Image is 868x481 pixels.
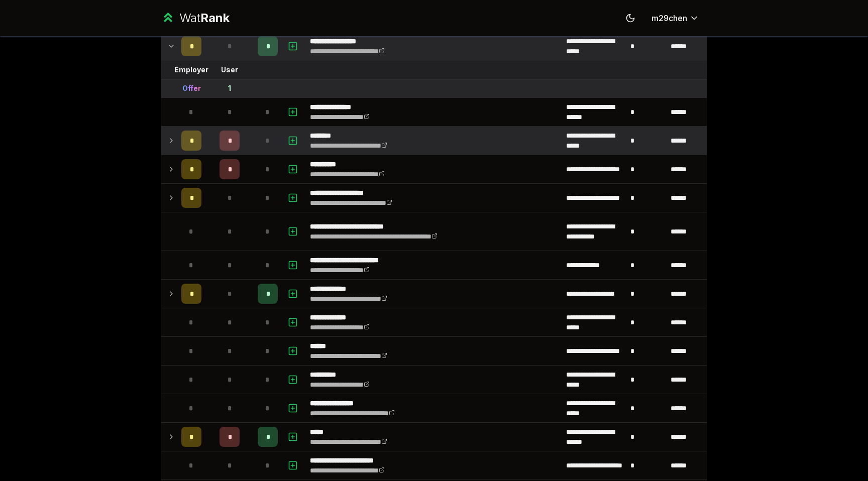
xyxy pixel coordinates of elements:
span: m29chen [652,12,687,24]
div: Wat [179,10,230,26]
div: 1 [228,83,231,93]
button: m29chen [643,9,707,27]
td: Employer [177,61,205,79]
span: Rank [200,11,230,25]
div: Offer [182,83,201,93]
a: WatRank [161,10,230,26]
td: User [205,61,254,79]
